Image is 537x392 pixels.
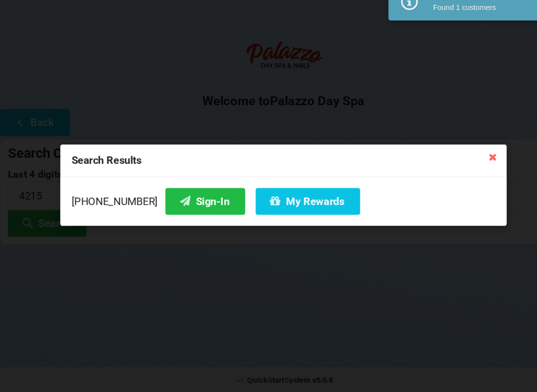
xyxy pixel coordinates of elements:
div: [PHONE_NUMBER] [68,198,469,224]
div: Search Results [410,10,512,20]
div: Search Results [57,157,480,188]
div: Found 1 customers [410,22,512,32]
button: Sign-In [157,198,232,224]
button: My Rewards [242,198,341,224]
